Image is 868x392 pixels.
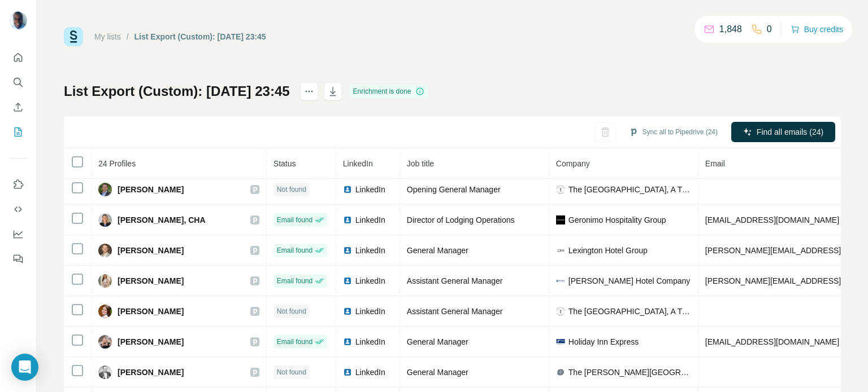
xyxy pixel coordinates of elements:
span: Not found [277,184,306,195]
img: company-logo [556,246,565,255]
img: Avatar [98,335,112,349]
span: [PERSON_NAME], CHA [118,214,206,226]
button: actions [300,82,318,100]
span: LinkedIn [355,367,385,378]
span: Assistant General Manager [407,307,503,316]
h1: List Export (Custom): [DATE] 23:45 [64,82,290,100]
button: Find all emails (24) [731,122,835,142]
img: LinkedIn logo [343,246,352,255]
button: Quick start [9,47,27,68]
img: LinkedIn logo [343,215,352,224]
span: 24 Profiles [98,159,136,168]
span: Status [274,159,296,168]
span: LinkedIn [355,184,385,195]
img: Avatar [98,274,112,288]
img: company-logo [556,215,565,224]
img: LinkedIn logo [343,307,352,316]
span: The [PERSON_NAME][GEOGRAPHIC_DATA] [568,367,691,378]
span: Email found [277,215,313,225]
span: [PERSON_NAME] [118,336,184,347]
img: company-logo [556,307,565,316]
span: General Manager [407,337,468,346]
span: [EMAIL_ADDRESS][DOMAIN_NAME] [705,215,839,224]
span: [PERSON_NAME] [118,275,184,287]
img: company-logo [556,276,565,285]
p: 0 [767,23,772,36]
img: LinkedIn logo [343,337,352,346]
p: 1,848 [719,23,742,36]
span: Lexington Hotel Group [568,245,648,256]
span: [EMAIL_ADDRESS][DOMAIN_NAME] [705,337,839,346]
img: Avatar [98,365,112,379]
span: LinkedIn [355,275,385,287]
div: Open Intercom Messenger [11,354,38,381]
span: Not found [277,306,306,316]
span: LinkedIn [355,214,385,226]
img: Avatar [98,183,112,196]
img: Avatar [98,213,112,227]
span: [PERSON_NAME] Hotel Company [568,275,691,287]
img: company-logo [556,337,565,346]
span: Email [705,159,725,168]
img: Avatar [9,11,27,29]
img: LinkedIn logo [343,185,352,194]
img: company-logo [556,368,565,377]
button: Search [9,72,27,93]
img: company-logo [556,185,565,194]
img: LinkedIn logo [343,368,352,377]
button: Sync all to Pipedrive (24) [621,124,726,140]
img: LinkedIn logo [343,276,352,285]
span: Email found [277,337,313,347]
span: Find all emails (24) [757,126,823,138]
span: Not found [277,367,306,377]
span: Geronimo Hospitality Group [568,214,666,226]
img: Avatar [98,305,112,318]
img: Avatar [98,244,112,257]
span: LinkedIn [355,245,385,256]
li: / [127,31,129,42]
button: Buy credits [791,21,843,37]
span: LinkedIn [343,159,373,168]
span: Opening General Manager [407,185,501,194]
span: The [GEOGRAPHIC_DATA], A Tribute Portfolio Hotel [568,184,691,195]
span: LinkedIn [355,306,385,317]
span: The [GEOGRAPHIC_DATA], A Tribute Portfolio Hotel [568,306,691,317]
span: Holiday Inn Express [568,336,639,347]
button: Dashboard [9,224,27,244]
a: My lists [94,32,121,41]
span: [PERSON_NAME] [118,306,184,317]
span: [PERSON_NAME] [118,367,184,378]
span: General Manager [407,368,468,377]
span: Email found [277,245,313,256]
span: Job title [407,159,434,168]
span: Company [556,159,590,168]
span: General Manager [407,246,468,255]
span: Director of Lodging Operations [407,215,515,224]
button: My lists [9,122,27,142]
img: Surfe Logo [64,27,83,46]
span: Email found [277,276,313,286]
div: List Export (Custom): [DATE] 23:45 [134,31,266,42]
span: LinkedIn [355,336,385,347]
div: Enrichment is done [350,85,428,98]
span: [PERSON_NAME] [118,184,184,195]
button: Enrich CSV [9,97,27,117]
span: Assistant General Manager [407,276,503,285]
button: Use Surfe API [9,199,27,219]
button: Use Surfe on LinkedIn [9,174,27,195]
span: [PERSON_NAME] [118,245,184,256]
button: Feedback [9,249,27,269]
